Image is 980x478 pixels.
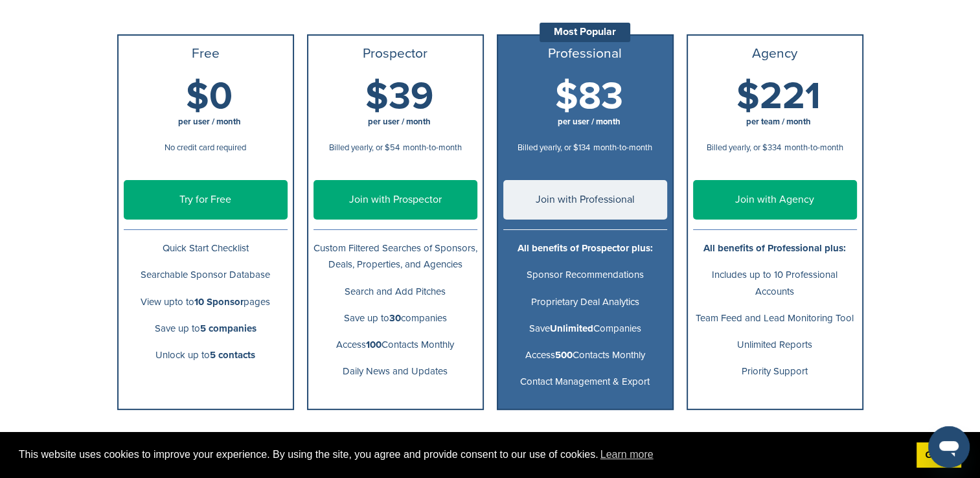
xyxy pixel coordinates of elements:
span: month-to-month [403,142,462,153]
p: Access Contacts Monthly [313,337,477,353]
a: Join with Prospector [313,180,477,220]
h3: Professional [503,46,667,62]
p: Contact Management & Export [503,374,667,390]
span: $83 [555,74,623,119]
p: Quick Start Checklist [124,240,288,256]
span: month-to-month [593,142,652,153]
p: Daily News and Updates [313,363,477,380]
span: per user / month [558,117,621,127]
a: Join with Agency [693,180,857,220]
p: Save Companies [503,321,667,337]
h3: Agency [693,46,857,62]
p: Save up to [124,321,288,337]
p: Includes up to 10 Professional Accounts [693,267,857,299]
span: No credit card required [165,142,246,153]
span: $39 [365,74,433,119]
a: Try for Free [124,180,288,220]
h3: Free [124,46,288,62]
span: This website uses cookies to improve your experience. By using the site, you agree and provide co... [19,445,906,464]
p: Priority Support [693,363,857,380]
a: dismiss cookie message [917,442,961,468]
span: Billed yearly, or $54 [329,142,400,153]
p: Team Feed and Lead Monitoring Tool [693,310,857,326]
a: learn more about cookies [598,445,655,464]
span: Billed yearly, or $334 [707,142,781,153]
b: 30 [389,312,401,324]
p: Searchable Sponsor Database [124,267,288,283]
h3: Prospector [313,46,477,62]
p: Access Contacts Monthly [503,347,667,363]
span: Billed yearly, or $134 [518,142,590,153]
span: per user / month [368,117,431,127]
div: Most Popular [540,23,630,42]
b: 100 [366,339,382,350]
b: 5 contacts [210,349,255,361]
p: Sponsor Recommendations [503,267,667,283]
p: Proprietary Deal Analytics [503,294,667,310]
a: Join with Professional [503,180,667,220]
b: Unlimited [550,323,593,334]
iframe: Button to launch messaging window [928,426,970,468]
p: Custom Filtered Searches of Sponsors, Deals, Properties, and Agencies [313,240,477,273]
p: Unlimited Reports [693,337,857,353]
span: per team / month [746,117,811,127]
span: per user / month [178,117,241,127]
p: Save up to companies [313,310,477,326]
p: Search and Add Pitches [313,284,477,300]
b: All benefits of Prospector plus: [518,242,653,254]
p: Unlock up to [124,347,288,363]
span: $0 [186,74,233,119]
b: 10 Sponsor [194,296,244,308]
b: 5 companies [200,323,256,334]
span: month-to-month [784,142,843,153]
b: All benefits of Professional plus: [703,242,846,254]
b: 500 [555,349,573,361]
p: View upto to pages [124,294,288,310]
span: $221 [736,74,821,119]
